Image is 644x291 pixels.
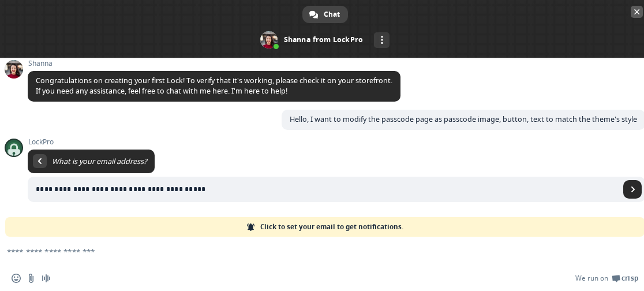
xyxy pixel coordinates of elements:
[28,59,400,68] span: Shanna
[621,274,638,283] span: Crisp
[42,274,51,283] span: Audio message
[631,6,643,18] span: Close chat
[623,180,642,199] a: Send
[575,274,608,283] span: We run on
[260,217,403,237] span: Click to set your email to get notifications.
[302,6,348,23] a: Chat
[27,274,36,283] span: Send a file
[324,6,340,23] span: Chat
[12,274,21,283] span: Insert an emoji
[7,237,615,266] textarea: Compose your message...
[52,156,147,166] span: What is your email address?
[575,274,638,283] a: We run onCrisp
[28,177,620,202] input: Enter your email address...
[36,76,392,96] span: Congratulations on creating your first Lock! To verify that it's working, please check it on your...
[290,114,637,124] span: Hello, I want to modify the passcode page as passcode image, button, text to match the theme's style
